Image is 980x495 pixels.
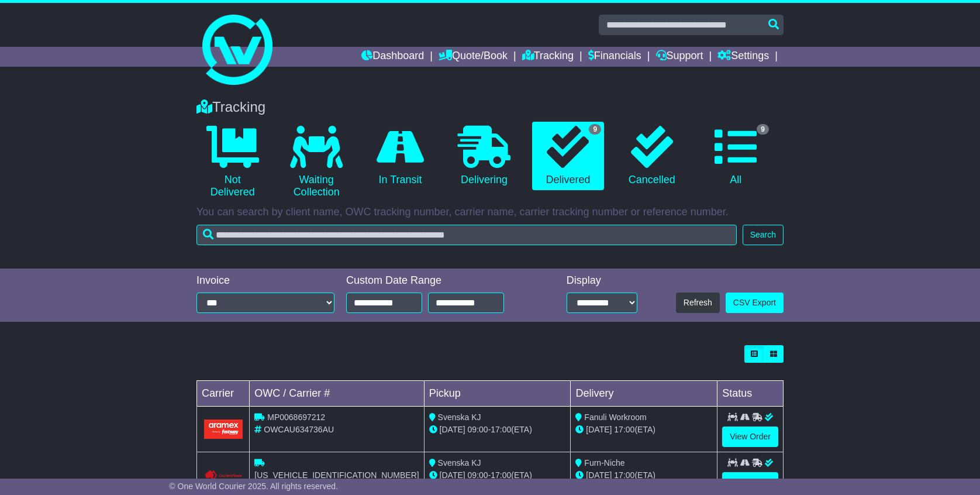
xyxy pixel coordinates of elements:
[584,412,646,422] span: Fanuli Workroom
[532,122,604,191] a: 9 Delivered
[717,381,784,407] td: Status
[264,425,334,434] span: OWCAU634736AU
[204,470,243,482] img: Couriers_Please.png
[267,412,325,422] span: MP0068697212
[361,47,424,67] a: Dashboard
[567,274,638,287] div: Display
[588,47,641,67] a: Financials
[280,122,352,203] a: Waiting Collection
[196,122,268,203] a: Not Delivered
[191,99,789,116] div: Tracking
[254,470,419,480] span: [US_VEHICLE_IDENTIFICATION_NUMBER]
[438,458,481,467] span: Svenska KJ
[722,472,778,493] a: View Order
[757,124,769,135] span: 9
[571,381,717,407] td: Delivery
[169,482,338,491] span: © One World Courier 2025. All rights reserved.
[250,381,424,407] td: OWC / Carrier #
[196,206,784,219] p: You can search by client name, OWC tracking number, carrier name, carrier tracking number or refe...
[726,293,784,313] a: CSV Export
[491,425,511,434] span: 17:00
[743,225,784,245] button: Search
[589,124,601,135] span: 9
[440,470,465,480] span: [DATE]
[429,469,566,482] div: - (ETA)
[676,293,720,313] button: Refresh
[429,424,566,436] div: - (ETA)
[722,427,778,447] a: View Order
[468,425,488,434] span: 09:00
[439,47,508,67] a: Quote/Book
[700,122,772,191] a: 9 All
[197,381,250,407] td: Carrier
[717,47,769,67] a: Settings
[586,470,612,480] span: [DATE]
[575,424,712,436] div: (ETA)
[614,470,634,480] span: 17:00
[438,412,481,422] span: Svenska KJ
[614,425,634,434] span: 17:00
[204,420,243,439] img: Aramex.png
[468,470,488,480] span: 09:00
[584,458,624,467] span: Furn-Niche
[616,122,688,191] a: Cancelled
[448,122,520,191] a: Delivering
[424,381,571,407] td: Pickup
[196,274,334,287] div: Invoice
[346,274,534,287] div: Custom Date Range
[656,47,703,67] a: Support
[364,122,436,191] a: In Transit
[575,469,712,482] div: (ETA)
[586,425,612,434] span: [DATE]
[440,425,465,434] span: [DATE]
[522,47,574,67] a: Tracking
[491,470,511,480] span: 17:00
